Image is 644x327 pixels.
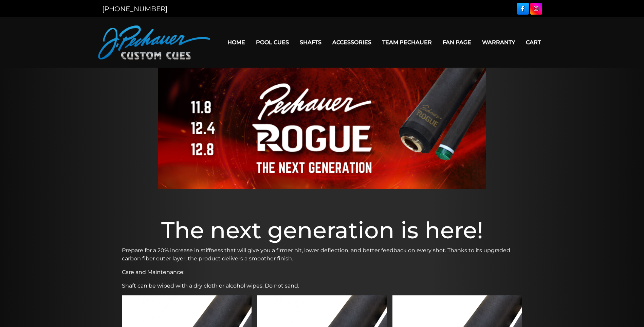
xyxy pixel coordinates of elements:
[251,34,294,51] a: Pool Cues
[294,34,327,51] a: Shafts
[520,34,546,51] a: Cart
[327,34,377,51] a: Accessories
[222,34,251,51] a: Home
[98,25,210,59] img: Pechauer Custom Cues
[437,34,477,51] a: Fan Page
[122,246,522,263] p: Prepare for a 20% increase in stiffness that will give you a firmer hit, lower deflection, and be...
[122,268,522,276] p: Care and Maintenance:
[477,34,520,51] a: Warranty
[122,217,522,244] h1: The next generation is here!
[122,282,522,290] p: Shaft can be wiped with a dry cloth or alcohol wipes. Do not sand.
[102,5,167,13] a: [PHONE_NUMBER]
[377,34,437,51] a: Team Pechauer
